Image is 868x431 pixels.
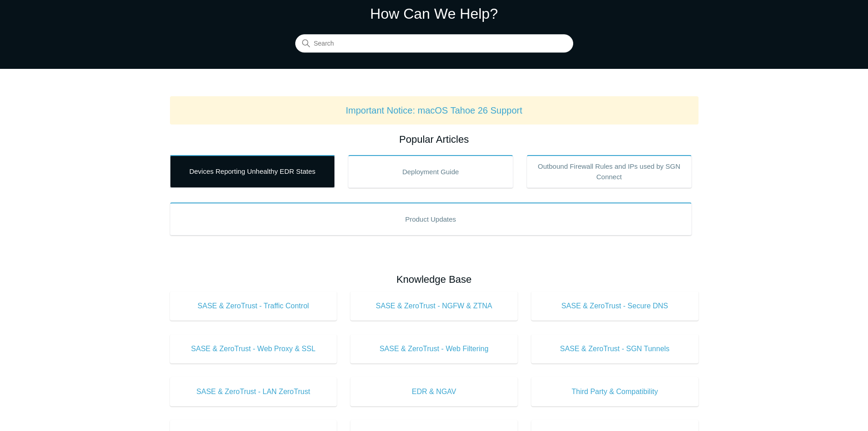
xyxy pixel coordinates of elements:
[184,343,324,354] span: SASE & ZeroTrust - Web Proxy & SSL
[364,343,504,354] span: SASE & ZeroTrust - Web Filtering
[170,377,337,406] a: SASE & ZeroTrust - LAN ZeroTrust
[170,203,692,235] a: Product Updates
[170,334,337,363] a: SASE & ZeroTrust - Web Proxy & SSL
[350,291,518,321] a: SASE & ZeroTrust - NGFW & ZTNA
[184,301,324,312] span: SASE & ZeroTrust - Traffic Control
[364,386,504,397] span: EDR & NGAV
[350,334,518,363] a: SASE & ZeroTrust - Web Filtering
[545,301,685,312] span: SASE & ZeroTrust - Secure DNS
[170,291,337,321] a: SASE & ZeroTrust - Traffic Control
[531,291,699,321] a: SASE & ZeroTrust - Secure DNS
[295,35,573,53] input: Search
[346,105,523,115] a: Important Notice: macOS Tahoe 26 Support
[170,272,699,287] h2: Knowledge Base
[350,377,518,406] a: EDR & NGAV
[170,155,335,188] a: Devices Reporting Unhealthy EDR States
[545,343,685,354] span: SASE & ZeroTrust - SGN Tunnels
[545,386,685,397] span: Third Party & Compatibility
[184,386,324,397] span: SASE & ZeroTrust - LAN ZeroTrust
[531,334,699,363] a: SASE & ZeroTrust - SGN Tunnels
[527,155,692,188] a: Outbound Firewall Rules and IPs used by SGN Connect
[531,377,699,406] a: Third Party & Compatibility
[295,3,573,25] h1: How Can We Help?
[348,155,513,188] a: Deployment Guide
[170,132,699,147] h2: Popular Articles
[364,301,504,312] span: SASE & ZeroTrust - NGFW & ZTNA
